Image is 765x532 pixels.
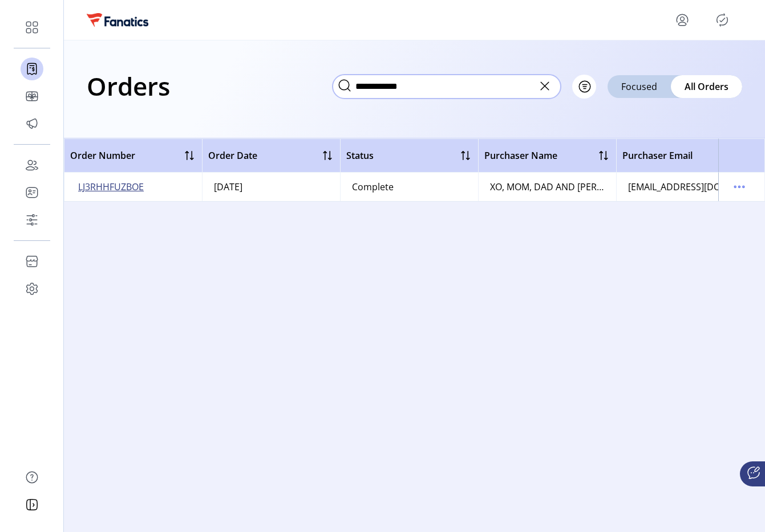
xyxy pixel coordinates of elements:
span: Purchaser Email [622,149,693,162]
span: Status [346,149,374,162]
button: LJ3RHHFUZBOE [76,178,146,196]
div: XO, MOM, DAD AND [PERSON_NAME] [490,180,605,194]
div: Focused [608,75,671,98]
button: Publisher Panel [713,11,731,29]
span: LJ3RHHFUZBOE [78,180,144,194]
div: [EMAIL_ADDRESS][DOMAIN_NAME] [628,180,743,194]
span: Focused [621,80,657,93]
img: logo [87,13,148,26]
button: Filter Button [572,75,596,99]
button: menu [730,178,748,196]
button: menu [673,11,691,29]
span: Order Date [208,149,257,162]
div: All Orders [671,75,742,98]
div: Complete [352,180,394,194]
span: Order Number [70,149,135,162]
span: Purchaser Name [484,149,557,162]
h1: Orders [87,66,170,106]
span: All Orders [685,80,728,93]
td: [DATE] [202,173,340,201]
